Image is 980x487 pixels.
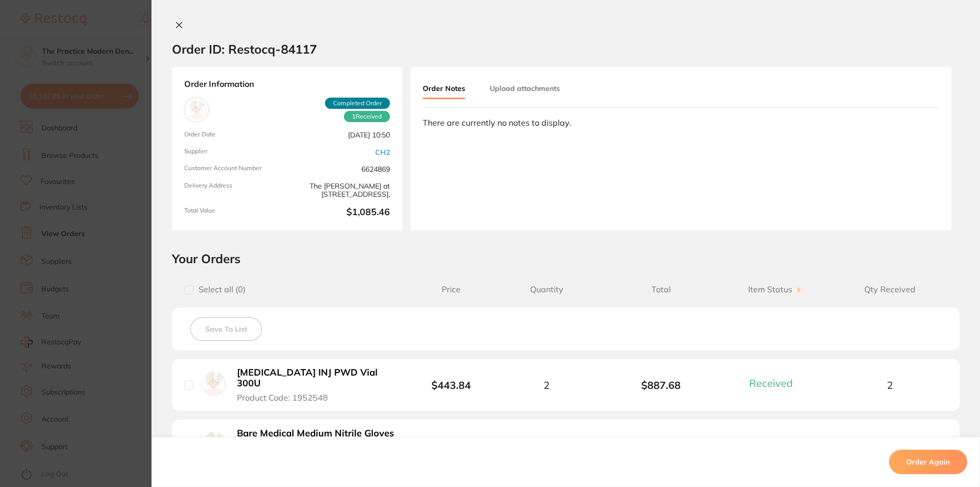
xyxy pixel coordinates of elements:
span: Total [604,285,718,294]
span: Qty Received [833,285,947,294]
span: 2 [887,379,893,391]
b: $443.84 [431,379,471,391]
button: Bare Medical Medium Nitrile Gloves 200/box Product Code: 2054504 [234,428,398,463]
b: [MEDICAL_DATA] INJ PWD Vial 300U [237,367,395,388]
span: Total Value [184,207,283,218]
span: [DATE] 10:50 [291,131,390,140]
a: CH2 [375,148,390,156]
span: Supplier [184,148,283,156]
button: Save To List [190,317,262,341]
div: There are currently no notes to display. [423,118,939,127]
img: CH2 [187,100,206,120]
h2: Your Orders [172,251,960,266]
span: Completed Order [325,98,390,109]
strong: Order Information [184,79,390,89]
img: Dysport INJ PWD Vial 300U [201,372,226,397]
span: Received [749,377,793,389]
span: 2 [543,379,550,391]
b: Bare Medical Medium Nitrile Gloves 200/box [237,428,395,449]
b: $887.68 [604,379,718,391]
h2: Order ID: Restocq- 84117 [172,41,317,57]
button: [MEDICAL_DATA] INJ PWD Vial 300U Product Code: 1952548 [234,367,398,403]
span: Price [413,285,489,294]
span: Select all ( 0 ) [193,285,246,294]
button: Upload attachments [490,79,560,98]
span: Quantity [489,285,604,294]
span: 6624869 [291,165,390,173]
span: Product Code: 1952548 [237,393,328,402]
button: Order Again [889,450,967,474]
span: Customer Account Number [184,165,283,173]
img: Bare Medical Medium Nitrile Gloves 200/box [201,432,226,457]
span: Received [344,111,390,122]
button: Received [746,377,805,389]
b: $1,085.46 [291,207,390,218]
span: Item Status [718,285,833,294]
span: Delivery Address [184,182,283,199]
button: Order Notes [423,79,465,99]
span: Order Date [184,131,283,140]
span: The [PERSON_NAME] at [STREET_ADDRESS], [291,182,390,199]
